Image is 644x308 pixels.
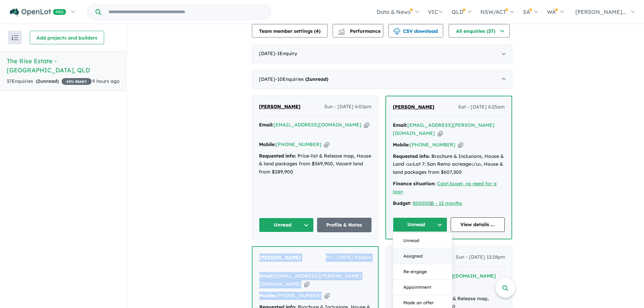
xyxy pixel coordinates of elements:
span: Sun - [DATE] 12:18pm [456,253,505,261]
button: Add projects and builders [30,31,104,44]
button: Copy [458,141,463,148]
span: - 10 Enquir ies [275,76,328,82]
span: 2 [38,78,40,84]
a: [PHONE_NUMBER] [410,142,455,148]
a: [PERSON_NAME] [259,103,301,111]
div: [DATE] [252,70,512,89]
span: [PERSON_NAME]... [575,8,626,15]
span: Sat - [DATE] 6:25am [458,103,505,111]
div: | [393,199,505,208]
img: sort.svg [11,35,18,40]
strong: Mobile: [259,141,276,147]
span: [PERSON_NAME] [392,254,434,260]
div: Price-list & Release map, House & land packages from $569,900, Vacant land from $289,900 [259,152,372,176]
strong: Email: [393,122,407,128]
button: Appointment [393,280,452,295]
button: Unread [393,217,447,232]
span: - 1 Enquir y [275,50,297,56]
strong: Requested info: [393,153,430,159]
strong: Finance situation: [393,181,436,187]
div: 37 Enquir ies [7,77,92,86]
img: bar-chart.svg [338,30,345,34]
button: Re-engage [393,264,452,280]
button: Copy [304,281,309,288]
a: 850000 [413,200,430,206]
strong: Mobile: [392,284,409,290]
strong: Requested info: [392,295,430,302]
button: Copy [364,121,369,128]
button: Copy [438,130,443,137]
span: Sun - [DATE] 6:01pm [324,103,372,111]
span: [PERSON_NAME] [259,254,301,260]
strong: Email: [259,122,273,128]
div: Brochure & Inclusions, House & Land <u>Lot 7: San Remo acreage</u>, House & land packages from $6... [393,152,505,176]
strong: Requested info: [259,153,296,159]
button: CSV download [388,24,443,38]
span: 45 % READY [62,78,92,85]
strong: Mobile: [259,292,276,299]
strong: Mobile: [393,142,410,148]
a: Cash buyer, no need for a loan [393,181,497,195]
a: [EMAIL_ADDRESS][DOMAIN_NAME] [273,122,361,128]
strong: ( unread) [305,76,328,82]
a: [PHONE_NUMBER] [276,141,321,147]
img: download icon [393,28,400,35]
button: Copy [325,292,330,299]
span: 9 hours ago [92,78,120,84]
button: Unread [259,218,314,232]
a: [EMAIL_ADDRESS][PERSON_NAME][DOMAIN_NAME] [259,273,361,287]
a: [PHONE_NUMBER] [276,292,322,299]
strong: Email: [392,273,407,279]
h5: The Rise Estate - [GEOGRAPHIC_DATA] , QLD [7,56,120,75]
a: View details ... [451,217,505,232]
span: [PERSON_NAME] [259,103,301,110]
a: Profile & Notes [317,218,372,232]
span: Performance [339,28,381,34]
span: [PERSON_NAME] [393,104,434,110]
button: All enquiries (37) [449,24,510,38]
span: 4 [316,28,319,34]
button: Unread [393,233,452,248]
img: Openlot PRO Logo White [10,8,66,17]
strong: Budget: [393,200,411,206]
button: Team member settings (4) [252,24,328,38]
a: [PERSON_NAME] [392,253,434,261]
input: Try estate name, suburb, builder or developer [102,5,269,19]
a: [PERSON_NAME] [259,254,301,262]
a: 6 - 12 months [431,200,462,206]
img: line-chart.svg [338,28,344,32]
strong: ( unread) [36,78,59,84]
div: [DATE] [252,44,512,63]
a: [EMAIL_ADDRESS][PERSON_NAME][DOMAIN_NAME] [393,122,495,136]
strong: Email: [259,273,274,279]
button: Performance [333,24,383,38]
a: [PERSON_NAME] [393,103,434,111]
button: Copy [324,141,329,148]
button: Assigned [393,248,452,264]
span: 2 [307,76,310,82]
span: Fri - [DATE] 9:08pm [326,254,371,262]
